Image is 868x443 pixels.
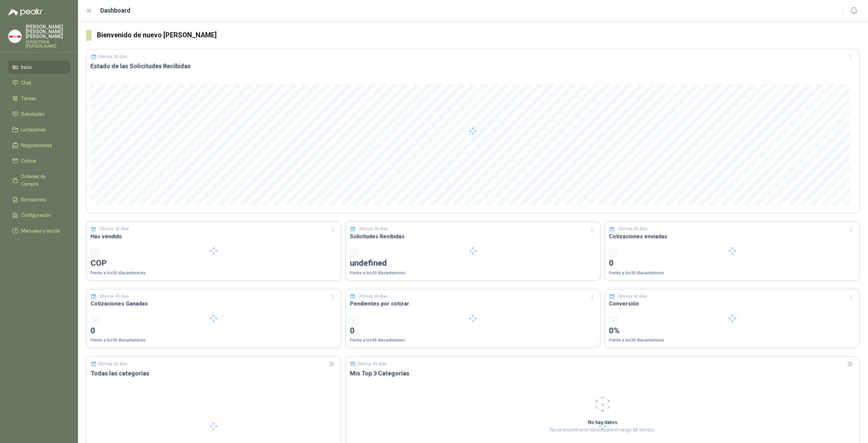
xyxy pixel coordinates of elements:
p: [PERSON_NAME] [PERSON_NAME] [PERSON_NAME] [26,24,70,39]
span: Órdenes de Compra [21,173,63,188]
span: Chat [21,79,31,87]
a: Remisiones [8,193,70,206]
span: Negociaciones [21,142,52,149]
span: Configuración [21,211,51,219]
a: Configuración [8,209,70,222]
span: Inicio [21,63,32,71]
img: Company Logo [8,30,21,43]
img: Logo peakr [8,8,43,16]
a: Negociaciones [8,139,70,152]
a: Licitaciones [8,123,70,136]
p: FERRETERIA [PERSON_NAME] [26,40,70,48]
span: Cotizar [21,157,37,165]
span: Tareas [21,95,36,102]
span: Remisiones [21,196,46,203]
a: Solicitudes [8,108,70,121]
a: Chat [8,76,70,89]
a: Tareas [8,92,70,105]
a: Inicio [8,61,70,74]
h1: Dashboard [100,6,131,15]
span: Solicitudes [21,110,44,118]
span: Licitaciones [21,126,46,133]
h3: Bienvenido de nuevo [PERSON_NAME] [97,30,860,40]
a: Manuales y ayuda [8,224,70,237]
a: Cotizar [8,154,70,167]
a: Órdenes de Compra [8,170,70,190]
span: Manuales y ayuda [21,227,60,235]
